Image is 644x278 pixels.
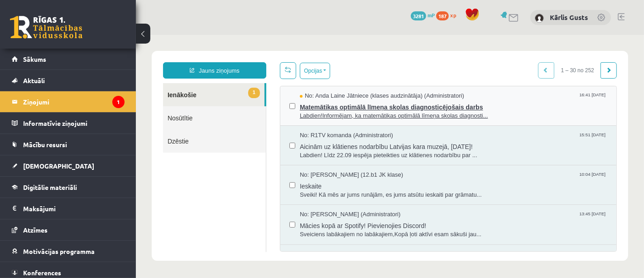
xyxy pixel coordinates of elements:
[164,175,265,184] span: No: [PERSON_NAME] (Administratori)
[27,48,129,71] a: 1Ienākošie
[23,183,77,191] span: Digitālie materiāli
[23,55,46,63] span: Sākums
[164,175,471,204] a: No: [PERSON_NAME] (Administratori) 13:45 [DATE] Mācies kopā ar Spotify! Pievienojies Discord! Sve...
[23,226,48,234] span: Atzīmes
[164,184,471,195] span: Mācies kopā ar Spotify! Pievienojies Discord!
[12,198,125,219] a: Maksājumi
[164,96,257,105] span: No: R1TV komanda (Administratori)
[12,70,125,91] a: Aktuāli
[164,105,471,116] span: Aicinām uz klātienes nodarbību Latvijas kara muzejā, [DATE]!
[23,113,125,134] legend: Informatīvie ziņojumi
[442,57,471,64] span: 16:41 [DATE]
[436,11,461,19] a: 187 xp
[112,53,124,63] span: 1
[164,116,471,125] span: Labdien! Līdz 22.09 iespēja pieteikties uz klātienes nodarbību par ...
[27,94,130,118] a: Dzēstie
[550,13,588,22] a: Kārlis Gusts
[10,16,82,39] a: Rīgas 1. Tālmācības vidusskola
[164,215,471,243] a: No: Anda Laine Jātniece (klases audzinātāja) (Administratori) 16:55 [DATE]
[164,156,471,164] span: Sveiki! Kā mēs ar jums runājām, es jums atsūtu ieskaiti par grāmatu...
[164,136,267,144] span: No: [PERSON_NAME] (12.b1 JK klase)
[23,140,67,149] span: Mācību resursi
[12,177,125,198] a: Digitālie materiāli
[12,219,125,240] a: Atzīmes
[12,113,125,134] a: Informatīvie ziņojumi
[164,195,471,204] span: Sveiciens labākajiem no labākajiem,Kopā ļoti aktīvi esam sākuši jau...
[23,247,95,255] span: Motivācijas programma
[27,71,130,94] a: Nosūtītie
[164,65,471,77] span: Matemātikas optimālā līmeņa skolas diagnosticējošais darbs
[164,57,328,65] span: No: Anda Laine Jātniece (klases audzinātāja) (Administratori)
[535,14,544,23] img: Kārlis Gusts
[12,155,125,176] a: [DEMOGRAPHIC_DATA]
[12,91,125,112] a: Ziņojumi1
[12,49,125,69] a: Sākums
[436,11,449,20] span: 187
[164,28,194,44] button: Opcijas
[23,268,61,277] span: Konferences
[164,96,471,124] a: No: R1TV komanda (Administratori) 15:51 [DATE] Aicinām uz klātienes nodarbību Latvijas kara muzej...
[164,77,471,85] span: Labdien!Informējam, ka matemātikas optimālā līmeņa skolas diagnosti...
[12,134,125,155] a: Mācību resursi
[164,144,471,156] span: Ieskaite
[12,241,125,262] a: Motivācijas programma
[411,11,426,20] span: 3281
[112,96,125,108] i: 1
[164,57,471,85] a: No: Anda Laine Jātniece (klases audzinātāja) (Administratori) 16:41 [DATE] Matemātikas optimālā l...
[23,91,125,112] legend: Ziņojumi
[450,11,456,19] span: xp
[164,215,323,224] span: No: Anda Laine Jātniece (klases audzinātāja) (Administratori)
[428,11,435,19] span: mP
[442,175,471,182] span: 13:45 [DATE]
[27,27,130,44] a: Jauns ziņojums
[164,136,471,164] a: No: [PERSON_NAME] (12.b1 JK klase) 10:04 [DATE] Ieskaite Sveiki! Kā mēs ar jums runājām, es jums ...
[411,11,435,19] a: 3281 mP
[418,27,465,44] span: 1 – 30 no 252
[442,96,471,103] span: 15:51 [DATE]
[442,136,471,143] span: 10:04 [DATE]
[23,76,45,84] span: Aktuāli
[442,215,471,222] span: 16:55 [DATE]
[23,198,125,219] legend: Maksājumi
[23,162,94,170] span: [DEMOGRAPHIC_DATA]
